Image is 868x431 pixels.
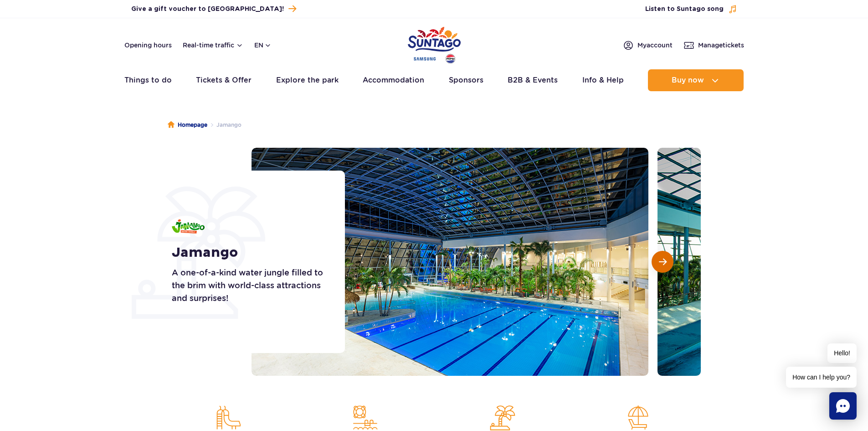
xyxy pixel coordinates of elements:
[786,367,857,388] span: How can I help you?
[172,266,324,305] p: A one-of-a-kind water jungle filled to the brim with world-class attractions and surprises!
[683,40,744,51] a: Managetickets
[183,42,243,49] button: Real-time traffic
[698,41,744,50] span: Manage tickets
[449,69,483,91] a: Sponsors
[254,41,272,50] button: en
[207,120,241,130] li: Jamango
[124,69,172,91] a: Things to do
[829,392,857,420] div: Chat
[648,69,744,91] button: Buy now
[408,23,461,65] a: Park of Poland
[623,40,673,51] a: Myaccount
[827,343,857,363] span: Hello!
[645,5,724,14] span: Listen to Suntago song
[172,219,205,234] img: Jamango
[582,69,624,91] a: Info & Help
[276,69,339,91] a: Explore the park
[168,120,207,130] a: Homepage
[645,5,737,14] button: Listen to Suntago song
[637,41,673,50] span: My account
[131,5,284,14] span: Give a gift voucher to [GEOGRAPHIC_DATA]!
[131,3,296,15] a: Give a gift voucher to [GEOGRAPHIC_DATA]!
[124,41,172,50] a: Opening hours
[196,69,252,91] a: Tickets & Offer
[652,251,673,273] button: Next slide
[508,69,558,91] a: B2B & Events
[172,244,324,261] h1: Jamango
[363,69,424,91] a: Accommodation
[672,76,704,84] span: Buy now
